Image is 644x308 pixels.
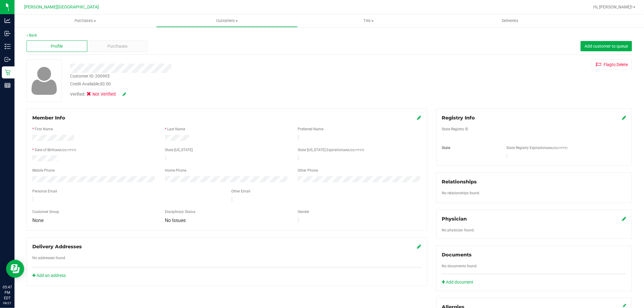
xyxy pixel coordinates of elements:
label: No relationships found. [442,190,480,196]
span: (MM/DD/YYYY) [343,148,364,152]
button: Flagto Delete [592,59,632,70]
iframe: Resource center [6,260,24,278]
span: Purchases [14,18,156,24]
span: [PERSON_NAME][GEOGRAPHIC_DATA] [24,5,99,10]
span: Documents [442,252,472,258]
label: Gender [298,209,309,214]
span: No Issues [165,218,186,223]
span: No physician found. [442,228,475,232]
span: (MM/DD/YYYY) [55,148,76,152]
span: $0.00 [100,81,111,86]
span: No documents found. [442,264,478,268]
a: Tills [298,14,439,27]
inline-svg: Inbound [5,30,11,37]
span: None [32,218,43,223]
inline-svg: Analytics [5,17,11,24]
span: Deliveries [494,18,527,24]
button: Add customer to queue [581,41,632,51]
label: Preferred Name [298,126,323,132]
span: Member Info [32,115,65,121]
a: Purchases [14,14,156,27]
label: Last Name [168,126,185,132]
label: State [US_STATE] [165,147,193,153]
a: Customers [156,14,298,27]
span: Hi, [PERSON_NAME]! [593,5,633,9]
label: Personal Email [32,189,57,194]
inline-svg: Reports [5,82,11,88]
img: user-icon.png [28,65,60,96]
label: Customer Group [32,209,59,214]
a: Back [27,33,37,37]
label: No addresses found [32,255,65,261]
inline-svg: Inventory [5,43,11,49]
p: 08/21 [3,301,12,305]
span: (MM/DD/YYYY) [546,146,567,150]
span: Customers [156,18,297,24]
div: Verified: [70,91,126,98]
span: Registry Info [442,115,475,121]
span: Purchases [107,43,127,49]
label: Home Phone [165,168,187,173]
label: Other Email [231,189,250,194]
label: Date of Birth [35,147,76,153]
span: Tills [298,18,439,24]
span: Add customer to queue [585,44,628,49]
label: Disciplinary Status [165,209,196,214]
label: State Registry Expiration [506,145,567,151]
p: 05:47 PM EDT [3,284,12,301]
span: Delivery Addresses [32,244,82,249]
div: Customer ID: 200905 [70,73,110,79]
div: State [437,145,502,151]
inline-svg: Outbound [5,56,11,62]
label: State [US_STATE] Expiration [298,147,364,153]
span: Physician [442,216,467,222]
span: Profile [51,43,63,49]
span: Not Verified [92,91,117,98]
span: Relationships [442,179,477,185]
label: First Name [35,126,53,132]
div: Credit Available: [70,81,368,87]
label: Mobile Phone [32,168,55,173]
a: Deliveries [439,14,581,27]
inline-svg: Retail [5,69,11,75]
label: State Registry ID [442,126,469,132]
a: Add document [442,279,477,285]
a: Add an address [32,273,66,278]
label: Other Phone [298,168,318,173]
